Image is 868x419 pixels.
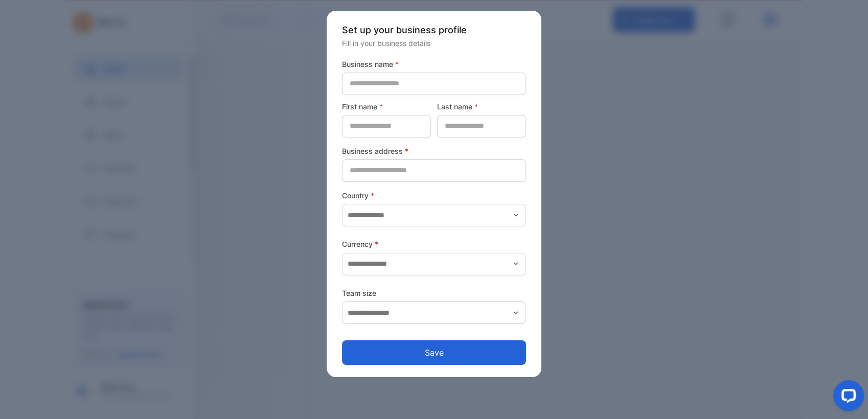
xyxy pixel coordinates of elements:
p: Set up your business profile [342,23,526,37]
label: Currency [342,239,526,249]
label: Country [342,190,526,201]
button: Save [342,340,526,365]
label: Business address [342,146,526,156]
label: First name [342,101,431,112]
label: Team size [342,288,526,298]
p: Fill in your business details [342,38,526,49]
iframe: LiveChat chat widget [825,376,868,419]
label: Business name [342,59,526,69]
label: Last name [437,101,526,112]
